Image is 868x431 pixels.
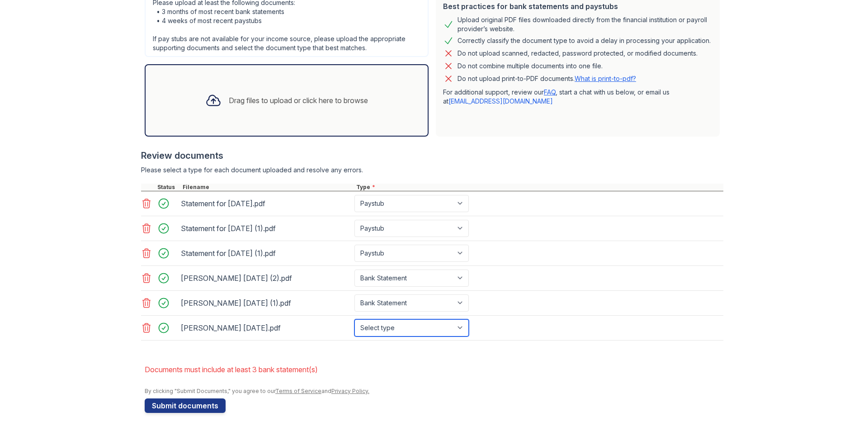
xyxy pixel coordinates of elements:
[141,149,723,162] div: Review documents
[181,246,351,260] div: Statement for [DATE] (1).pdf
[145,388,723,395] div: By clicking "Submit Documents," you agree to our and
[458,74,636,83] p: Do not upload print-to-PDF documents.
[443,88,712,106] p: For additional support, review our , start a chat with us below, or email us at
[181,296,351,310] div: [PERSON_NAME] [DATE] (1).pdf
[145,360,723,379] li: Documents must include at least 3 bank statement(s)
[354,184,723,191] div: Type
[458,61,603,71] div: Do not combine multiple documents into one file.
[181,271,351,285] div: [PERSON_NAME] [DATE] (2).pdf
[141,166,723,175] div: Please select a type for each document uploaded and resolve any errors.
[181,196,351,211] div: Statement for [DATE].pdf
[181,221,351,236] div: Statement for [DATE] (1).pdf
[448,97,553,105] a: [EMAIL_ADDRESS][DOMAIN_NAME]
[458,15,712,33] div: Upload original PDF files downloaded directly from the financial institution or payroll provider’...
[181,321,351,335] div: [PERSON_NAME] [DATE].pdf
[229,95,368,106] div: Drag files to upload or click here to browse
[443,1,712,12] div: Best practices for bank statements and paystubs
[458,35,711,46] div: Correctly classify the document type to avoid a delay in processing your application.
[275,388,321,394] a: Terms of Service
[181,184,354,191] div: Filename
[544,88,556,96] a: FAQ
[458,48,698,59] div: Do not upload scanned, redacted, password protected, or modified documents.
[331,388,369,394] a: Privacy Policy.
[156,184,181,191] div: Status
[575,75,636,82] a: What is print-to-pdf?
[145,398,226,413] button: Submit documents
